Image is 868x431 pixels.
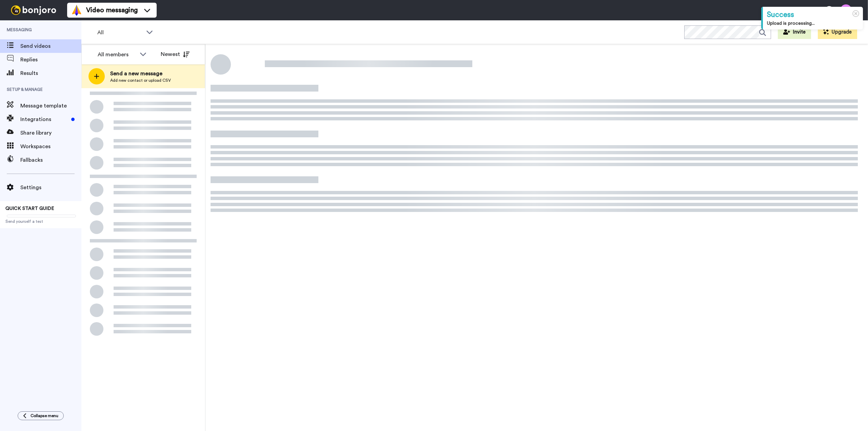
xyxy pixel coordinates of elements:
[20,115,68,123] span: Integrations
[71,5,82,16] img: vm-color.svg
[18,411,64,420] button: Collapse menu
[818,25,857,39] button: Upgrade
[110,78,171,83] span: Add new contact or upload CSV
[31,413,58,418] span: Collapse menu
[5,206,54,211] span: QUICK START GUIDE
[20,156,81,164] span: Fallbacks
[767,20,859,27] div: Upload is processing...
[767,9,859,20] div: Success
[8,5,59,15] img: bj-logo-header-white.svg
[20,129,81,137] span: Share library
[20,102,81,110] span: Message template
[778,25,811,39] button: Invite
[20,69,81,77] span: Results
[86,5,138,15] span: Video messaging
[110,70,171,78] span: Send a new message
[20,183,81,192] span: Settings
[97,28,143,37] span: All
[5,219,76,224] span: Send yourself a test
[156,47,195,61] button: Newest
[20,142,81,151] span: Workspaces
[20,42,81,50] span: Send videos
[20,56,81,64] span: Replies
[98,51,136,59] div: All members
